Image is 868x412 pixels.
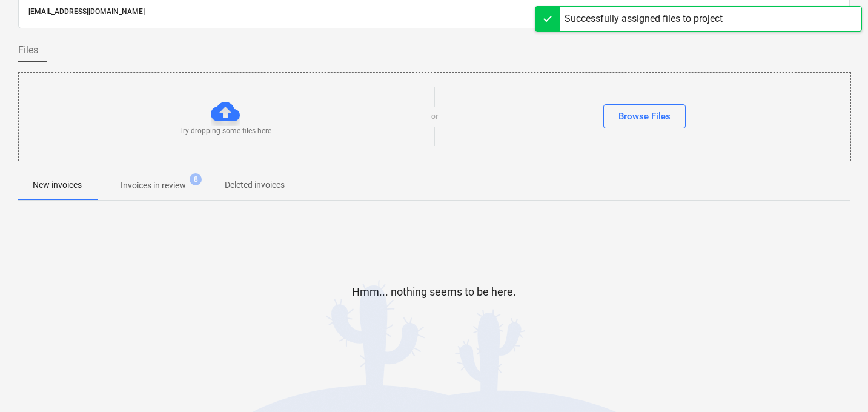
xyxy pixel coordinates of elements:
[431,111,438,122] p: or
[565,12,723,26] div: Successfully assigned files to project
[121,179,186,192] p: Invoices in review
[28,5,840,18] p: [EMAIL_ADDRESS][DOMAIN_NAME]
[618,108,671,124] div: Browse Files
[179,126,271,136] p: Try dropping some files here
[603,104,686,128] button: Browse Files
[807,354,868,412] iframe: Chat Widget
[33,179,82,191] p: New invoices
[225,179,285,191] p: Deleted invoices
[18,72,851,161] div: Try dropping some files hereorBrowse Files
[18,43,38,58] span: Files
[190,173,202,185] span: 8
[352,285,516,299] p: Hmm... nothing seems to be here.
